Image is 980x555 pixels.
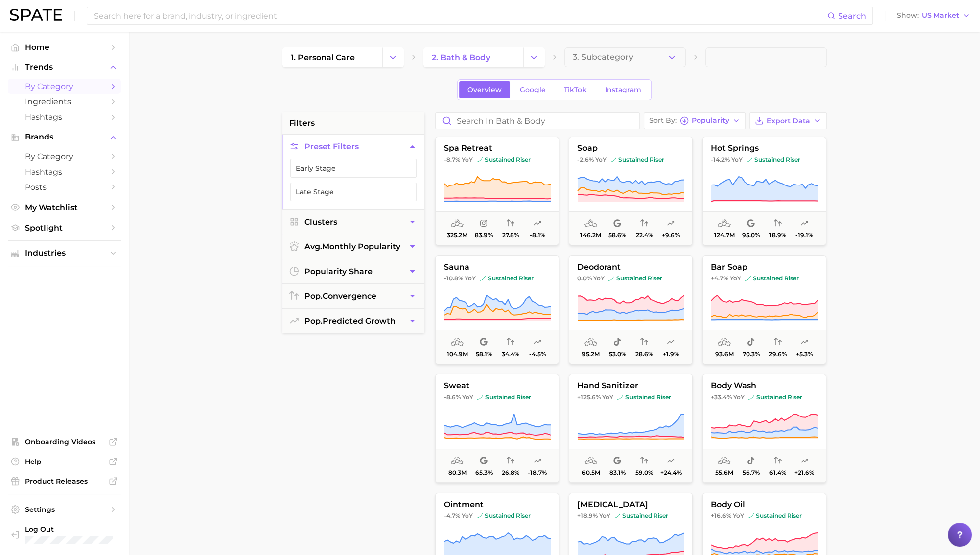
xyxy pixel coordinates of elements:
[573,53,633,62] span: 3. Subcategory
[451,218,464,230] span: average monthly popularity: Very High Popularity
[769,469,786,476] span: 61.4%
[304,242,322,251] abbr: average
[742,351,759,358] span: 70.3%
[451,336,464,348] span: average monthly popularity: Very High Popularity
[613,455,621,467] span: popularity share: Google
[602,393,613,401] span: YoY
[582,351,600,358] span: 95.2m
[635,232,653,239] span: 22.4%
[25,457,104,466] span: Help
[282,309,424,333] button: pop.predicted growth
[640,336,648,348] span: popularity convergence: Low Convergence
[731,156,743,164] span: YoY
[447,232,467,239] span: 325.2m
[569,374,693,483] button: hand sanitizer+125.6% YoYsustained risersustained riser60.5m83.1%59.0%+24.4%
[667,336,675,348] span: popularity predicted growth: Uncertain
[564,47,686,67] button: 3. Subcategory
[25,525,149,534] span: Log Out
[25,82,104,91] span: by Category
[640,218,648,230] span: popularity convergence: Low Convergence
[8,149,121,164] a: by Category
[635,469,653,476] span: 59.0%
[8,200,121,215] a: My Watchlist
[577,512,598,519] span: +18.9%
[8,454,121,469] a: Help
[635,351,653,358] span: 28.6%
[475,232,493,239] span: 83.9%
[436,144,559,153] span: spa retreat
[25,249,104,258] span: Industries
[290,159,417,178] button: Early Stage
[569,500,692,509] span: [MEDICAL_DATA]
[435,137,559,245] button: spa retreat-8.7% YoYsustained risersustained riser325.2m83.9%27.8%-8.1%
[25,152,104,161] span: by Category
[748,393,802,401] span: sustained riser
[692,118,729,123] span: Popularity
[747,156,800,164] span: sustained riser
[605,86,641,94] span: Instagram
[291,53,355,62] span: 1. personal care
[10,9,62,21] img: SPATE
[8,180,121,195] a: Posts
[25,63,104,72] span: Trends
[748,512,802,520] span: sustained riser
[304,316,323,325] abbr: popularity index
[718,336,731,348] span: average monthly popularity: Very High Popularity
[747,336,755,348] span: popularity share: TikTok
[703,500,826,509] span: body oil
[451,455,464,467] span: average monthly popularity: Very High Popularity
[477,393,531,401] span: sustained riser
[702,137,826,245] button: hot springs-14.2% YoYsustained risersustained riser124.7m95.0%18.9%-19.1%
[289,117,315,129] span: filters
[25,97,104,106] span: Ingredients
[477,157,483,163] img: sustained riser
[533,336,541,348] span: popularity predicted growth: Very Unlikely
[465,275,476,282] span: YoY
[774,218,782,230] span: popularity convergence: Very Low Convergence
[507,218,514,230] span: popularity convergence: Low Convergence
[614,513,620,519] img: sustained riser
[774,336,782,348] span: popularity convergence: Low Convergence
[282,284,424,308] button: pop.convergence
[477,156,531,164] span: sustained riser
[774,455,782,467] span: popularity convergence: High Convergence
[444,512,460,519] span: -4.7%
[282,47,382,67] a: 1. personal care
[480,275,534,282] span: sustained riser
[593,275,605,282] span: YoY
[662,351,679,358] span: +1.9%
[529,351,545,358] span: -4.5%
[584,336,597,348] span: average monthly popularity: Very High Popularity
[769,351,787,358] span: 29.6%
[795,232,813,239] span: -19.1%
[714,232,734,239] span: 124.7m
[569,144,692,153] span: soap
[742,469,759,476] span: 56.7%
[649,118,677,123] span: Sort By
[507,455,514,467] span: popularity convergence: Low Convergence
[922,13,959,18] span: US Market
[528,469,547,476] span: -18.7%
[613,336,621,348] span: popularity share: TikTok
[8,220,121,235] a: Spotlight
[581,469,600,476] span: 60.5m
[444,156,460,163] span: -8.7%
[448,469,466,476] span: 80.3m
[25,223,104,232] span: Spotlight
[711,512,731,519] span: +16.6%
[794,469,814,476] span: +21.6%
[533,218,541,230] span: popularity predicted growth: Uncertain
[702,374,826,483] button: body wash+33.4% YoYsustained risersustained riser55.6m56.7%61.4%+21.6%
[507,336,514,348] span: popularity convergence: Low Convergence
[462,393,473,401] span: YoY
[730,275,741,282] span: YoY
[25,203,104,212] span: My Watchlist
[660,469,681,476] span: +24.4%
[703,263,826,272] span: bar soap
[432,53,490,62] span: 2. bath & body
[382,47,404,67] button: Change Category
[617,394,623,400] img: sustained riser
[800,218,808,230] span: popularity predicted growth: Uncertain
[711,156,730,163] span: -14.2%
[533,455,541,467] span: popularity predicted growth: Uncertain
